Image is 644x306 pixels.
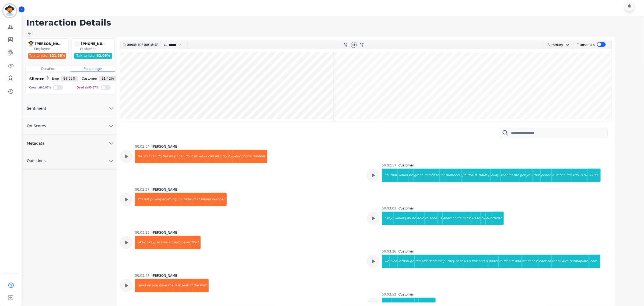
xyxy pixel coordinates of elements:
div: permaplate [569,255,589,268]
span: Sentiment [22,106,50,111]
div: back [538,255,547,268]
div: filed [191,236,201,249]
div: 406 [572,169,579,182]
div: would [398,169,408,182]
div: was [160,236,168,249]
span: Emp [50,76,61,81]
div: Customer [80,47,113,51]
div: let [508,169,513,182]
div: that [533,169,540,182]
div: i [205,150,207,163]
div: Talk to listen [28,53,66,59]
div: 00:03:26 [382,249,396,254]
div: paper [488,255,499,268]
div: i [148,150,150,163]
span: - [74,41,80,47]
div: numbers, [445,169,462,182]
button: Sentiment chevron down [22,100,117,117]
button: QA Scores chevron down [22,117,117,135]
div: to [499,255,503,268]
div: also [214,150,222,163]
div: it [190,150,193,163]
div: number [252,150,267,163]
div: do [185,150,190,163]
div: Customer [398,206,414,211]
span: Customer [79,76,99,81]
svg: chevron down [108,140,114,147]
div: okay, [491,169,500,182]
div: so [156,236,160,249]
div: dealership. [428,255,447,268]
div: pulling [149,193,161,206]
div: Dead air 80.57 % [77,84,99,92]
div: to [476,212,481,225]
div: filed [390,255,398,268]
span: QA Scores [22,123,50,129]
div: phone [200,193,212,206]
div: you [526,169,533,182]
div: i [176,150,178,163]
h1: Interaction Details [26,18,644,28]
svg: chevron down [565,43,570,47]
div: us [471,212,476,225]
div: claim [171,236,181,249]
div: the [162,150,169,163]
div: we [521,255,527,268]
div: Talk to listen [74,53,112,59]
div: 00:03:47 [135,273,149,278]
div: get [519,169,526,182]
div: anything [162,193,177,206]
div: 00:03:13 [135,230,149,235]
div: us [463,255,468,268]
div: okay, [382,212,394,225]
div: a [485,255,488,268]
div: [PERSON_NAME] [152,273,178,278]
div: -7708. [587,169,601,182]
div: .com. [589,255,600,268]
div: and [514,255,521,268]
div: 00:08:10 [127,41,142,49]
div: Cross talk 0.02 % [29,84,51,92]
div: as [193,150,198,163]
div: so [143,150,148,163]
div: send [429,212,438,225]
div: a [168,236,171,249]
div: never [181,236,191,249]
div: sent [527,255,535,268]
div: / [127,41,160,49]
div: 00:03:52 [382,292,396,297]
div: be [411,212,416,225]
div: link [471,255,478,268]
div: out [486,212,492,225]
div: Summary [543,41,563,49]
div: the [193,279,199,292]
div: okay [135,236,146,249]
button: Metadata chevron down [22,135,117,152]
div: your [233,150,241,163]
div: that [192,193,200,206]
div: [PHONE_NUMBER] [81,41,108,47]
div: [PERSON_NAME] [152,187,178,192]
div: number. [552,169,566,182]
div: you [404,212,411,225]
div: okay, [146,236,156,249]
div: under [182,193,192,206]
div: then? [492,212,504,225]
div: out [508,255,514,268]
div: do [146,279,151,292]
div: that [390,169,398,182]
div: the [167,279,174,292]
div: seat [181,279,189,292]
div: would [394,212,404,225]
svg: chevron down [108,105,114,112]
div: to [425,212,429,225]
div: Customer [398,163,414,168]
div: -570 [579,169,587,182]
span: 121.86 % [50,54,65,58]
span: 89.55 % [61,76,78,81]
div: good [135,279,146,292]
div: can [150,150,157,163]
div: try [222,150,227,163]
div: be [408,169,414,182]
div: they [447,255,455,268]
